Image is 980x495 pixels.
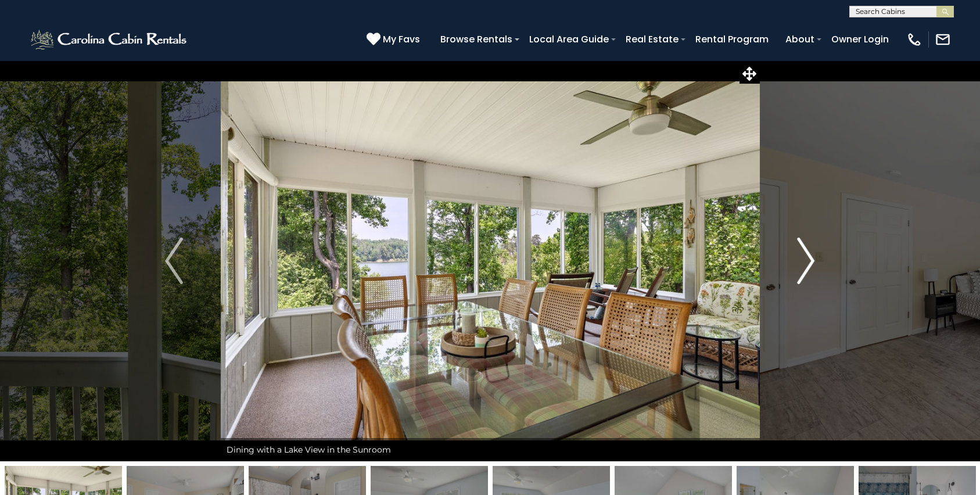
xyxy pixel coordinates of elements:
img: arrow [797,238,814,284]
span: My Favs [383,32,420,46]
img: mail-regular-white.png [935,31,951,48]
a: About [780,29,820,49]
img: arrow [165,238,182,284]
a: Rental Program [690,29,774,49]
button: Next [759,60,852,461]
a: Local Area Guide [523,29,615,49]
a: Owner Login [825,29,895,49]
img: phone-regular-white.png [906,31,922,48]
a: Real Estate [620,29,684,49]
a: My Favs [367,32,423,47]
img: White-1-2.png [29,28,190,51]
a: Browse Rentals [435,29,518,49]
button: Previous [127,60,220,461]
div: Dining with a Lake View in the Sunroom [221,438,760,461]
